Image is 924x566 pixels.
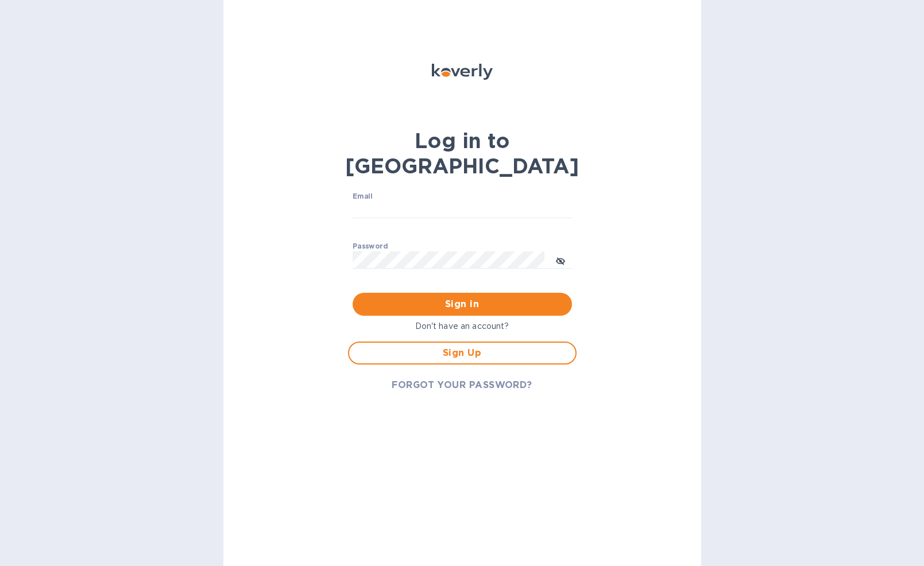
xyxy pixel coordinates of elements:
[348,342,577,365] button: Sign Up
[348,320,577,332] p: Don't have an account?
[392,378,532,392] span: FORGOT YOUR PASSWORD?
[353,193,373,200] label: Email
[358,346,566,360] span: Sign Up
[382,374,542,397] button: FORGOT YOUR PASSWORD?
[353,243,388,250] label: Password
[353,293,572,316] button: Sign in
[362,297,563,311] span: Sign in
[549,249,572,272] button: toggle password visibility
[432,64,493,80] img: Koverly
[345,128,579,179] b: Log in to [GEOGRAPHIC_DATA]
